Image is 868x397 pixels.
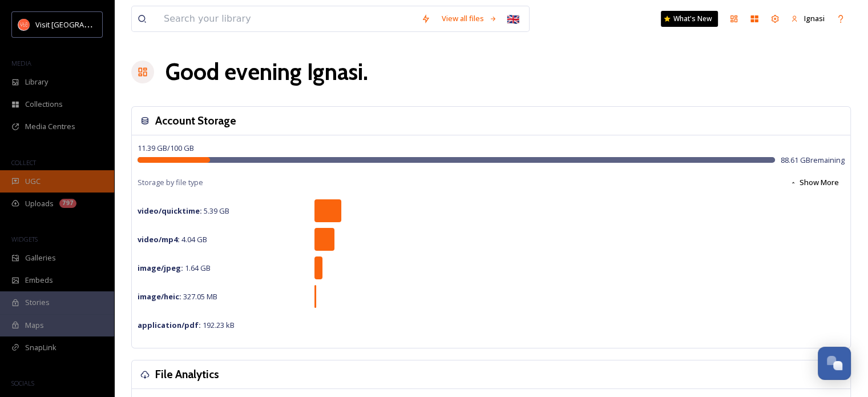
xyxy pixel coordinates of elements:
strong: video/quicktime : [138,206,202,216]
strong: application/pdf : [138,320,201,330]
span: 4.04 GB [138,234,207,244]
span: 1.64 GB [138,263,211,273]
span: Maps [25,320,44,331]
span: WIDGETS [11,235,38,243]
span: MEDIA [11,59,31,67]
span: Embeds [25,275,53,286]
img: download.png [18,19,30,30]
span: 88.61 GB remaining [781,155,845,166]
span: Visit [GEOGRAPHIC_DATA] [35,19,124,30]
h3: Account Storage [155,113,236,129]
span: 192.23 kB [138,320,235,330]
h1: Good evening Ignasi . [165,55,368,89]
div: 🇬🇧 [503,9,523,29]
div: 797 [59,199,76,208]
a: Ignasi [785,7,830,30]
button: Open Chat [818,347,851,380]
strong: image/heic : [138,291,181,302]
span: Galleries [25,252,56,263]
span: 5.39 GB [138,206,229,216]
span: Stories [25,297,50,308]
h3: File Analytics [155,366,219,383]
span: 11.39 GB / 100 GB [138,143,194,153]
span: Uploads [25,198,54,209]
span: Ignasi [804,13,825,23]
span: Library [25,77,48,87]
span: COLLECT [11,158,36,167]
span: SnapLink [25,342,56,353]
strong: video/mp4 : [138,234,180,244]
button: Show More [784,171,845,194]
span: Collections [25,99,63,110]
a: What's New [661,11,718,27]
a: View all files [436,7,503,30]
span: Media Centres [25,121,75,132]
span: UGC [25,176,41,187]
span: SOCIALS [11,379,34,387]
span: 327.05 MB [138,291,217,302]
input: Search your library [158,6,415,31]
strong: image/jpeg : [138,263,183,273]
span: Storage by file type [138,177,203,188]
